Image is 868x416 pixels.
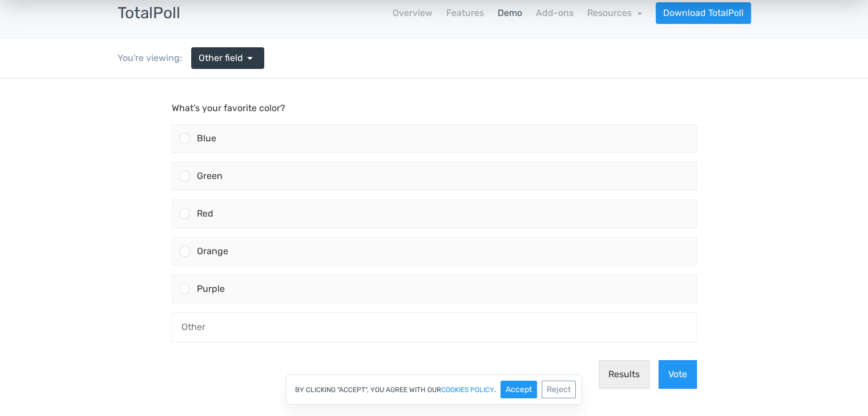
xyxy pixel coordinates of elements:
[498,6,522,20] a: Demo
[536,6,574,20] a: Add-ons
[587,7,642,18] a: Resources
[118,5,180,22] h3: TotalPoll
[599,282,649,310] button: Results
[197,54,216,65] span: Blue
[172,23,697,36] p: What's your favorite color?
[542,381,576,398] button: Reject
[500,381,537,398] button: Accept
[118,51,191,65] div: You're viewing:
[197,129,213,140] span: Red
[243,51,257,65] span: arrow_drop_down
[197,205,225,215] span: Purple
[199,51,243,65] span: Other field
[197,92,223,103] span: Green
[286,374,582,405] div: By clicking "Accept", you agree with our .
[191,47,264,69] a: Other field arrow_drop_down
[441,386,494,393] a: cookies policy
[393,6,433,20] a: Overview
[197,167,228,178] span: Orange
[656,2,751,24] a: Download TotalPoll
[659,282,697,310] button: Vote
[446,6,484,20] a: Features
